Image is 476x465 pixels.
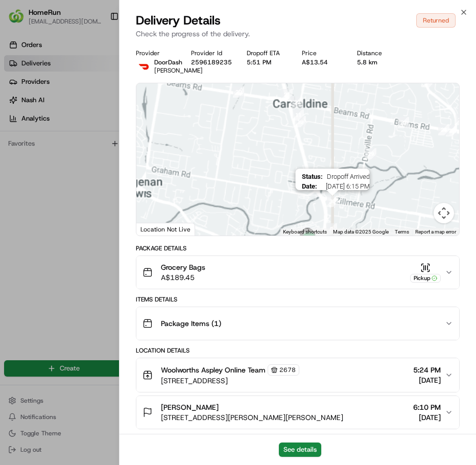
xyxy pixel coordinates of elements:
[438,124,449,135] div: 28
[295,116,306,127] div: 10
[191,58,232,66] button: 2596189235
[302,49,349,57] div: Price
[395,229,409,235] a: Terms (opens in new tab)
[333,229,389,235] span: Map data ©2025 Google
[154,66,203,75] span: [PERSON_NAME]
[398,117,409,128] div: 23
[136,358,459,392] button: Woolworths Aspley Online Team2678[STREET_ADDRESS]5:24 PM[DATE]
[161,318,221,329] span: Package Items ( 1 )
[161,365,266,375] span: Woolworths Aspley Online Team
[136,256,459,289] button: Grocery BagsA$189.45Pickup
[154,58,182,66] span: DoorDash
[161,262,205,272] span: Grocery Bags
[136,58,152,75] img: doordash_logo_v2.png
[247,58,294,66] div: 5:51 PM
[136,29,460,39] p: Check the progress of the delivery.
[136,12,221,29] span: Delivery Details
[415,229,456,235] a: Report a map error
[161,376,299,386] span: [STREET_ADDRESS]
[410,263,441,283] button: Pickup
[281,89,293,100] div: 21
[279,443,321,457] button: See details
[136,244,460,252] div: Package Details
[456,114,467,125] div: 26
[136,49,183,57] div: Provider
[365,148,376,159] div: 29
[413,412,441,423] span: [DATE]
[326,223,337,235] div: 9
[302,58,349,66] div: A$13.54
[247,49,294,57] div: Dropoff ETA
[446,125,457,136] div: 27
[413,365,441,375] span: 5:24 PM
[413,402,441,412] span: 6:10 PM
[283,228,327,236] button: Keyboard shortcuts
[434,203,454,223] button: Map camera controls
[321,182,370,190] span: [DATE] 6:15 PM
[161,402,219,412] span: [PERSON_NAME]
[357,49,404,57] div: Distance
[292,97,303,108] div: 22
[139,222,173,236] img: Google
[161,272,205,283] span: A$189.45
[357,58,404,66] div: 5.8 km
[136,346,460,355] div: Location Details
[136,295,460,304] div: Items Details
[136,396,459,429] button: [PERSON_NAME][STREET_ADDRESS][PERSON_NAME][PERSON_NAME]6:10 PM[DATE]
[139,222,173,236] a: Open this area in Google Maps (opens a new window)
[136,223,195,236] div: Location Not Live
[410,274,441,283] div: Pickup
[191,49,238,57] div: Provider Id
[279,366,296,374] span: 2678
[293,109,304,121] div: 11
[327,196,338,207] div: 30
[327,173,370,180] span: Dropoff Arrived
[161,412,343,423] span: [STREET_ADDRESS][PERSON_NAME][PERSON_NAME]
[413,375,441,385] span: [DATE]
[233,86,244,98] div: 20
[136,307,459,340] button: Package Items (1)
[302,182,317,190] span: Date :
[302,173,323,180] span: Status :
